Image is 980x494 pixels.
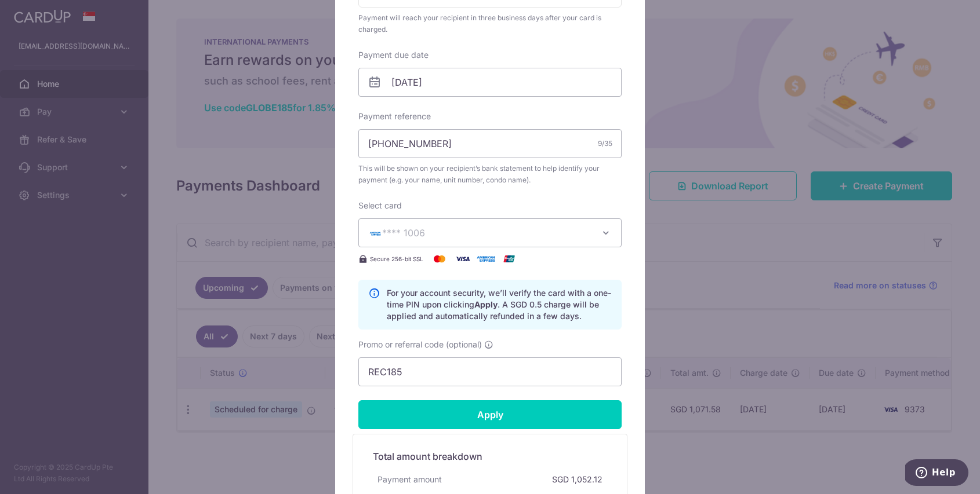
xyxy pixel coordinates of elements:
span: Promo or referral code (optional) [358,339,482,350]
input: Apply [358,400,622,429]
b: Apply [474,299,498,309]
img: Visa [451,252,474,266]
img: UnionPay [498,252,521,266]
span: This will be shown on your recipient’s bank statement to help identify your payment (e.g. your na... [358,163,622,186]
label: Select card [358,200,402,211]
div: Payment amount [373,469,447,490]
div: Payment will reach your recipient in three business days after your card is charged. [358,12,622,35]
label: Payment reference [358,111,431,122]
iframe: Opens a widget where you can find more information [905,459,968,488]
img: AMEX [368,229,382,237]
img: Mastercard [428,252,451,266]
div: 9/35 [598,138,612,149]
div: SGD 1,052.12 [547,469,607,490]
img: American Express [474,252,498,266]
h5: Total amount breakdown [373,449,607,463]
p: For your account security, we’ll verify the card with a one-time PIN upon clicking . A SGD 0.5 ch... [387,287,612,322]
label: Payment due date [358,49,429,61]
input: DD / MM / YYYY [358,68,622,97]
span: Secure 256-bit SSL [370,254,423,264]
